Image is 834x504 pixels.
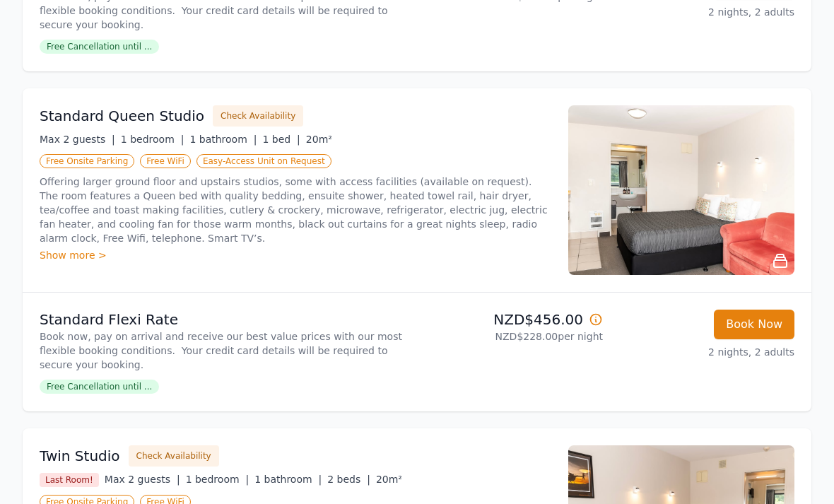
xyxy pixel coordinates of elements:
span: Free WiFi [140,155,191,169]
button: Check Availability [213,106,303,127]
span: 20m² [306,134,332,146]
p: Standard Flexi Rate [40,310,411,330]
span: 20m² [376,474,402,486]
span: Free Cancellation until ... [40,40,159,54]
p: NZD$456.00 [423,310,603,330]
span: Max 2 guests | [105,474,180,486]
span: 2 beds | [327,474,370,486]
p: NZD$228.00 per night [423,330,603,344]
span: Last Room! [40,474,99,488]
p: Offering larger ground floor and upstairs studios, some with access facilities (available on requ... [40,175,551,246]
span: Free Cancellation until ... [40,380,159,394]
span: 1 bedroom | [186,474,249,486]
span: 1 bedroom | [121,134,184,146]
span: 1 bed | [262,134,300,146]
p: 2 nights, 2 adults [614,346,794,360]
p: Book now, pay on arrival and receive our best value prices with our most flexible booking conditi... [40,330,411,373]
span: Free Onsite Parking [40,155,134,169]
button: Check Availability [129,446,219,467]
button: Book Now [714,310,794,340]
span: Max 2 guests | [40,134,115,146]
h3: Standard Queen Studio [40,107,204,127]
span: Easy-Access Unit on Request [196,155,331,169]
span: 1 bathroom | [254,474,322,486]
h3: Twin Studio [40,447,120,467]
div: Show more > [40,249,551,263]
span: 1 bathroom | [189,134,257,146]
p: 2 nights, 2 adults [614,6,794,20]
